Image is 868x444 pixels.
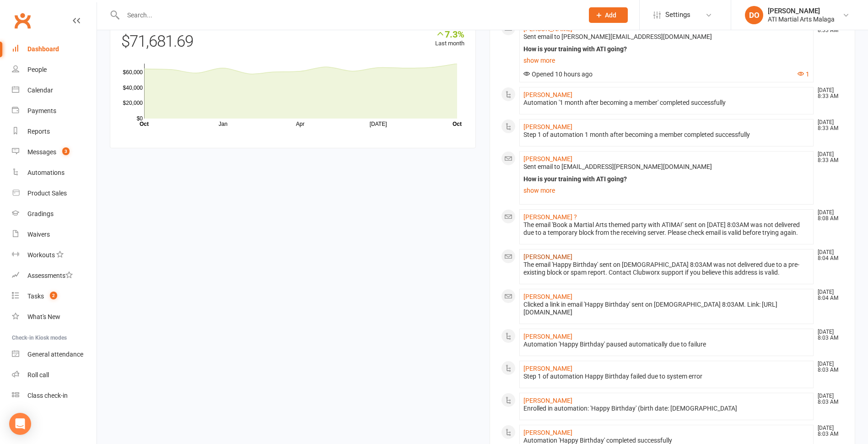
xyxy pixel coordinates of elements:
span: Add [605,11,616,19]
div: Dashboard [27,45,59,53]
div: Step 1 of automation 1 month after becoming a member completed successfully [523,131,810,139]
div: The email 'Happy Birthday' sent on [DEMOGRAPHIC_DATA] 8:03AM was not delivered due to a pre-exist... [523,261,810,276]
div: ATI Martial Arts Malaga [768,15,835,23]
a: Reports [12,121,97,142]
a: Calendar [12,80,97,101]
div: Roll call [27,371,49,379]
div: People [27,66,47,73]
div: What's New [27,313,60,320]
div: Assessments [27,272,73,279]
time: [DATE] 8:08 AM [813,210,843,222]
input: Search... [120,9,577,22]
time: [DATE] 8:33 AM [813,87,843,99]
a: [PERSON_NAME] [523,397,572,404]
a: Waivers [12,224,97,245]
div: Automations [27,169,65,176]
a: show more [523,54,810,67]
a: [PERSON_NAME] [523,293,572,300]
a: Assessments [12,265,97,286]
div: Enrolled in automation: 'Happy Birthday' (birth date: [DEMOGRAPHIC_DATA] [523,405,810,412]
span: 2 [50,292,57,299]
a: [PERSON_NAME] [523,91,572,98]
a: Product Sales [12,183,97,204]
a: [PERSON_NAME] [523,429,572,436]
div: How is your training with ATI going? [523,175,810,183]
time: [DATE] 8:03 AM [813,361,843,373]
span: Opened 10 hours ago [523,70,593,78]
div: Calendar [27,87,53,94]
a: Roll call [12,365,97,385]
div: Automation '1 month after becoming a member' completed successfully [523,99,810,107]
div: Step 1 of automation Happy Birthday failed due to system error [523,373,810,380]
time: [DATE] 8:03 AM [813,393,843,405]
a: Tasks 2 [12,286,97,307]
button: Add [589,7,628,23]
div: 7.3% [435,29,464,39]
a: [PERSON_NAME] [523,155,572,162]
a: [PERSON_NAME] [523,123,572,130]
div: General attendance [27,351,83,358]
div: Clicked a link in email 'Happy Birthday' sent on [DEMOGRAPHIC_DATA] 8:03AM. Link: [URL][DOMAIN_NAME] [523,301,810,316]
a: show more [523,184,810,197]
time: [DATE] 8:33 AM [813,119,843,131]
div: Automation 'Happy Birthday' paused automatically due to failure [523,341,810,348]
a: Messages 3 [12,142,97,162]
div: Tasks [27,292,44,300]
div: Product Sales [27,190,67,197]
div: The email 'Book a Martial Arts themed party with ATIMA!' sent on [DATE] 8:03AM was not delivered ... [523,221,810,237]
a: Class kiosk mode [12,385,97,406]
div: Payments [27,107,56,114]
a: Workouts [12,245,97,265]
time: [DATE] 8:03 AM [813,425,843,437]
div: Workouts [27,251,55,259]
time: [DATE] 8:04 AM [813,289,843,301]
div: DO [745,6,763,24]
span: 3 [62,147,70,155]
a: Payments [12,101,97,121]
a: People [12,60,97,80]
div: Open Intercom Messenger [9,413,31,435]
a: [PERSON_NAME] [523,365,572,372]
a: [PERSON_NAME] ? [523,213,577,221]
div: [PERSON_NAME] [768,7,835,15]
span: Sent email to [PERSON_NAME][EMAIL_ADDRESS][DOMAIN_NAME] [523,33,712,40]
div: Last month [435,29,464,49]
a: [PERSON_NAME] [523,333,572,340]
a: [PERSON_NAME] [523,253,572,260]
a: What's New [12,307,97,327]
div: Messages [27,148,56,156]
button: 1 [798,70,809,78]
a: Clubworx [11,9,34,32]
div: Class check-in [27,392,68,399]
time: [DATE] 8:03 AM [813,329,843,341]
time: [DATE] 8:04 AM [813,249,843,261]
div: How is your training with ATI going? [523,45,810,53]
a: General attendance kiosk mode [12,344,97,365]
a: Gradings [12,204,97,224]
div: Gradings [27,210,54,217]
time: [DATE] 8:33 AM [813,152,843,163]
span: Settings [665,5,690,25]
a: Automations [12,162,97,183]
span: Sent email to [EMAIL_ADDRESS][PERSON_NAME][DOMAIN_NAME] [523,163,712,170]
div: Reports [27,128,50,135]
div: $71,681.69 [121,29,464,59]
div: Waivers [27,231,50,238]
a: Dashboard [12,39,97,60]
